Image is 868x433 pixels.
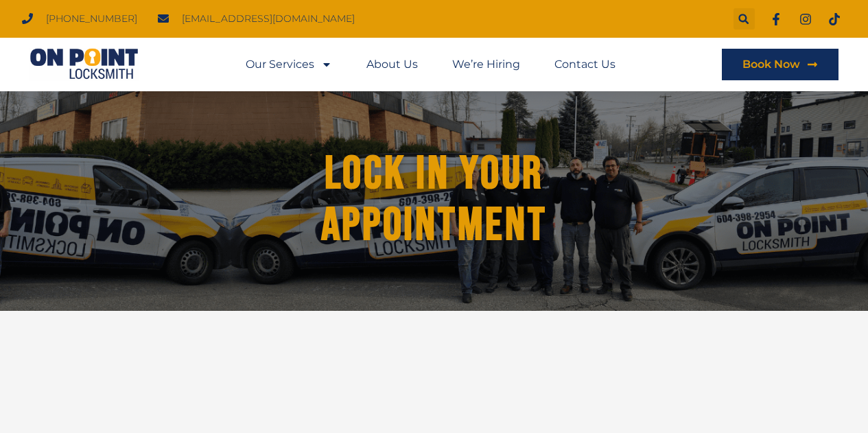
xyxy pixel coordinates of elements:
[43,10,137,28] span: [PHONE_NUMBER]
[178,10,355,28] span: [EMAIL_ADDRESS][DOMAIN_NAME]
[554,49,615,80] a: Contact Us
[246,49,615,80] nav: Menu
[734,8,755,30] div: Search
[277,148,591,251] h1: Lock in Your Appointment
[246,49,332,80] a: Our Services
[452,49,520,80] a: We’re Hiring
[742,59,800,70] span: Book Now
[366,49,418,80] a: About Us
[722,49,838,80] a: Book Now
